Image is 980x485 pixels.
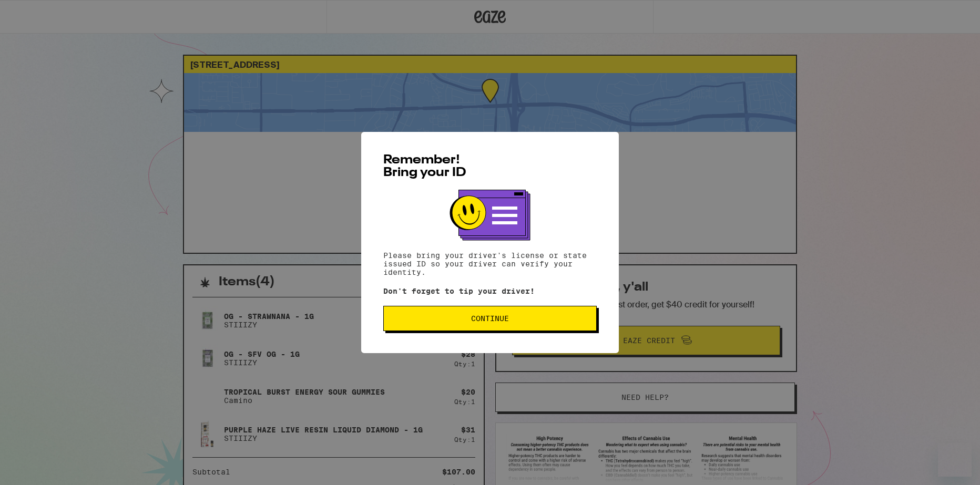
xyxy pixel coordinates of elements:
[383,306,597,331] button: Continue
[471,315,509,322] span: Continue
[383,251,597,276] p: Please bring your driver's license or state issued ID so your driver can verify your identity.
[383,287,597,295] p: Don't forget to tip your driver!
[938,443,972,477] iframe: Button to launch messaging window
[383,154,466,179] span: Remember! Bring your ID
